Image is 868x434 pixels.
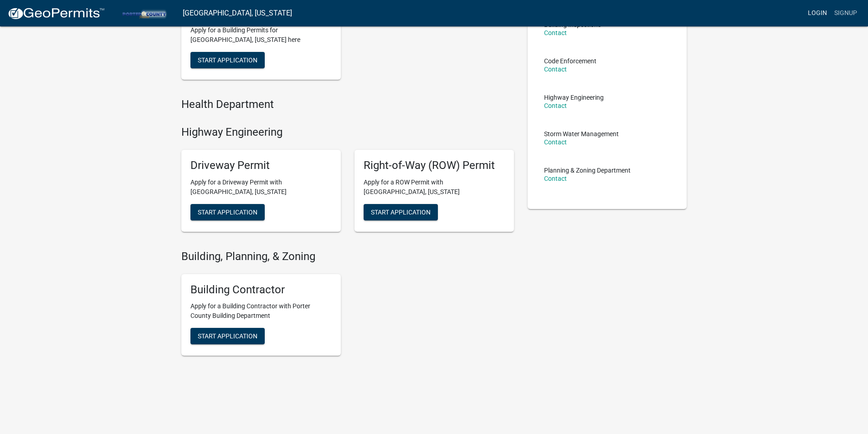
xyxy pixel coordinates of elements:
[198,56,257,64] span: Start Application
[190,301,332,321] p: Apply for a Building Contractor with Porter County Building Department
[190,26,332,45] p: Apply for a Building Permits for [GEOGRAPHIC_DATA], [US_STATE] here
[181,250,514,263] h4: Building, Planning, & Zoning
[190,159,332,172] h5: Driveway Permit
[190,328,265,344] button: Start Application
[198,208,257,215] span: Start Application
[831,5,861,22] a: Signup
[364,204,438,220] button: Start Application
[544,66,567,73] a: Contact
[544,167,631,174] p: Planning & Zoning Department
[112,7,175,19] img: Porter County, Indiana
[198,332,257,340] span: Start Application
[544,131,619,137] p: Storm Water Management
[544,175,567,182] a: Contact
[183,5,292,21] a: [GEOGRAPHIC_DATA], [US_STATE]
[181,126,514,139] h4: Highway Engineering
[804,5,831,22] a: Login
[544,29,567,36] a: Contact
[544,102,567,109] a: Contact
[181,98,514,111] h4: Health Department
[364,159,505,172] h5: Right-of-Way (ROW) Permit
[544,94,604,101] p: Highway Engineering
[190,283,332,296] h5: Building Contractor
[371,208,431,215] span: Start Application
[364,178,505,197] p: Apply for a ROW Permit with [GEOGRAPHIC_DATA], [US_STATE]
[544,138,567,146] a: Contact
[190,204,265,220] button: Start Application
[544,21,601,28] p: Building Inspections
[544,58,596,64] p: Code Enforcement
[190,178,332,197] p: Apply for a Driveway Permit with [GEOGRAPHIC_DATA], [US_STATE]
[190,52,265,68] button: Start Application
